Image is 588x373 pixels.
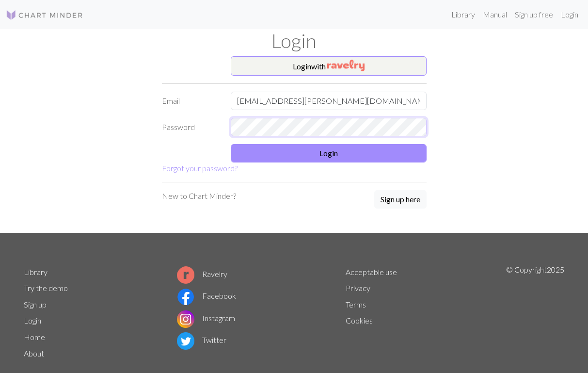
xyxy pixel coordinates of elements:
p: New to Chart Minder? [162,190,236,202]
img: Instagram logo [177,310,194,328]
a: Sign up here [374,190,427,210]
a: Forgot your password? [162,163,238,173]
a: Sign up [24,300,47,309]
a: Terms [346,300,366,309]
a: Library [447,5,479,24]
img: Ravelry [327,60,365,71]
img: Facebook logo [177,288,194,306]
a: Try the demo [24,283,68,292]
img: Ravelry logo [177,266,194,284]
a: Login [557,5,582,24]
a: Login [24,316,41,325]
a: Library [24,267,48,276]
a: Sign up free [511,5,557,24]
label: Password [156,118,225,136]
a: Instagram [177,313,235,323]
a: Manual [479,5,511,24]
a: Facebook [177,291,236,300]
button: Login [231,144,427,162]
button: Sign up here [374,190,427,209]
a: Home [24,332,45,341]
a: Acceptable use [346,267,397,276]
p: © Copyright 2025 [506,264,564,362]
img: Logo [6,9,83,21]
a: Ravelry [177,269,227,278]
button: Loginwith [231,56,427,76]
a: Privacy [346,283,370,292]
a: Twitter [177,335,226,344]
a: About [24,349,44,358]
label: Email [156,92,225,110]
h1: Login [18,29,571,52]
img: Twitter logo [177,332,194,350]
a: Cookies [346,316,373,325]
